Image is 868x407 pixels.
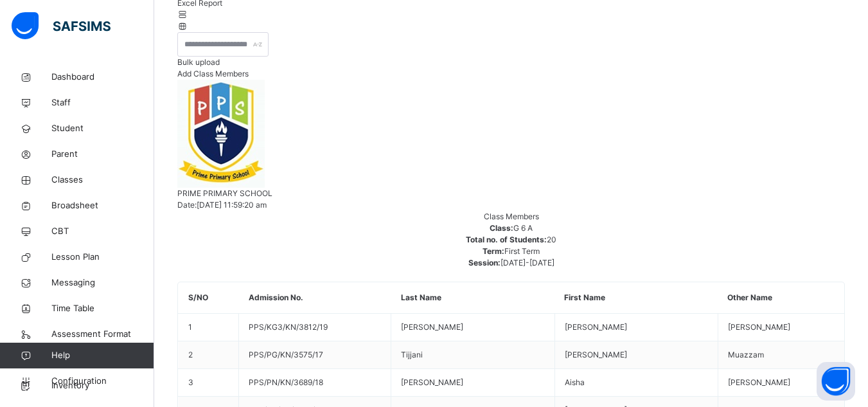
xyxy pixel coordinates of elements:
td: [PERSON_NAME] [718,369,844,397]
span: Total no. of Students: [466,235,547,244]
button: Open asap [817,362,855,401]
span: G 6 A [513,223,533,233]
span: 20 [547,235,556,244]
span: Configuration [51,375,154,388]
td: Aisha [554,369,718,397]
td: [PERSON_NAME] [391,369,554,397]
td: [PERSON_NAME] [718,314,844,341]
span: Class: [490,223,513,233]
td: PPS/PG/KN/3575/17 [239,341,391,369]
span: Assessment Format [51,328,154,341]
img: primeprimary.png [177,80,265,188]
th: Admission No. [239,282,391,314]
td: 2 [179,341,239,369]
th: First Name [554,282,718,314]
span: Classes [51,174,154,186]
span: Add Class Members [177,69,249,78]
td: [PERSON_NAME] [391,314,554,341]
th: S/NO [179,282,239,314]
span: Lesson Plan [51,251,154,264]
span: Time Table [51,302,154,315]
td: 3 [179,369,239,397]
span: Date: [177,200,197,210]
span: Student [51,122,154,135]
td: Tijjani [391,341,554,369]
td: PPS/KG3/KN/3812/19 [239,314,391,341]
span: Broadsheet [51,199,154,212]
span: Help [51,349,154,362]
span: PRIME PRIMARY SCHOOL [177,188,272,198]
span: Parent [51,148,154,161]
td: [PERSON_NAME] [554,314,718,341]
span: Session: [468,258,500,267]
span: [DATE] 11:59:20 am [197,200,267,210]
span: Class Members [484,212,539,221]
span: CBT [51,225,154,238]
span: Staff [51,96,154,109]
td: 1 [179,314,239,341]
span: Bulk upload [177,57,220,67]
span: [DATE]-[DATE] [500,258,554,267]
td: PPS/PN/KN/3689/18 [239,369,391,397]
span: Term: [483,246,504,256]
img: safsims [12,12,111,39]
span: Dashboard [51,71,154,84]
th: Other Name [718,282,844,314]
th: Last Name [391,282,554,314]
span: First Term [504,246,540,256]
td: [PERSON_NAME] [554,341,718,369]
span: Messaging [51,276,154,289]
td: Muazzam [718,341,844,369]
